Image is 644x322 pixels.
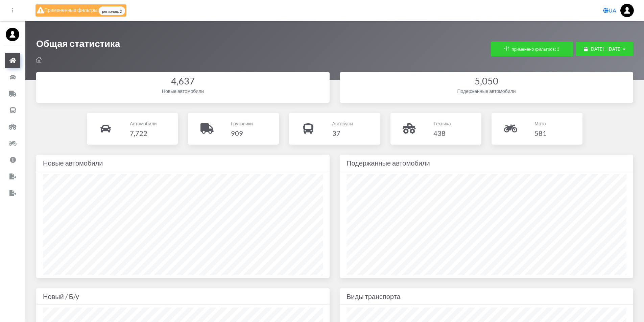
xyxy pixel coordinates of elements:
[590,46,622,52] font: [DATE] - [DATE]
[36,38,120,49] font: Общая статистика
[43,159,103,167] font: Новые автомобили
[620,4,634,17] img: ...
[475,75,498,86] font: 5,050
[534,129,547,137] font: 581
[43,292,79,300] font: Новый / Б/у
[576,42,633,56] button: [DATE] - [DATE]
[534,121,546,126] font: Мото
[511,46,559,52] font: применено фильтров: 1
[231,129,243,137] font: 909
[347,292,401,300] font: Виды транспорта
[44,7,99,13] font: Примененные фильтры:
[433,129,446,137] font: 438
[130,121,157,126] font: Автомобили
[332,121,353,126] font: Автобусы
[600,4,619,17] a: UA
[102,9,122,14] font: регионов: 2
[491,42,573,56] button: применено фильтров: 1
[130,129,147,137] font: 7,722
[433,121,451,126] font: Техника
[347,159,430,167] font: Подержанные автомобили
[231,121,253,126] font: Грузовики
[457,88,516,94] font: Подержанные автомобили
[332,129,340,137] font: 37
[609,7,616,14] font: UA
[6,28,19,41] img: ...
[162,88,204,94] font: Новые автомобили
[171,75,195,86] font: 4,637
